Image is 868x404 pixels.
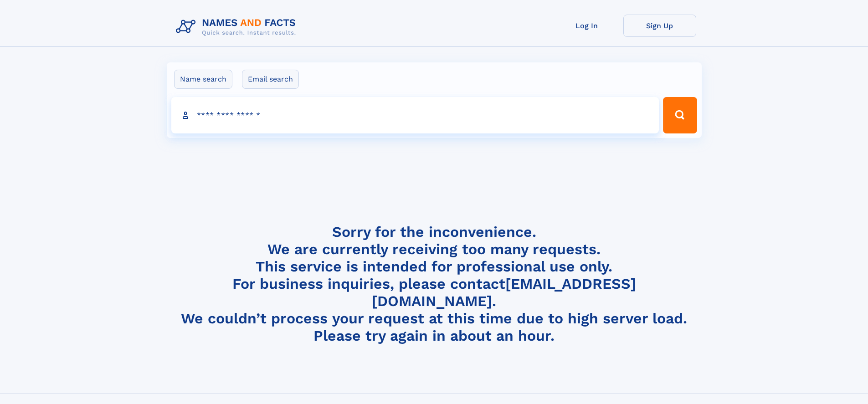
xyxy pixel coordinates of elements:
[171,97,659,133] input: search input
[372,275,636,310] a: [EMAIL_ADDRESS][DOMAIN_NAME]
[663,97,697,133] button: Search Button
[550,15,623,37] a: Log In
[623,15,696,37] a: Sign Up
[242,70,299,89] label: Email search
[172,223,696,345] h4: Sorry for the inconvenience. We are currently receiving too many requests. This service is intend...
[172,15,303,39] img: Logo Names and Facts
[174,70,232,89] label: Name search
